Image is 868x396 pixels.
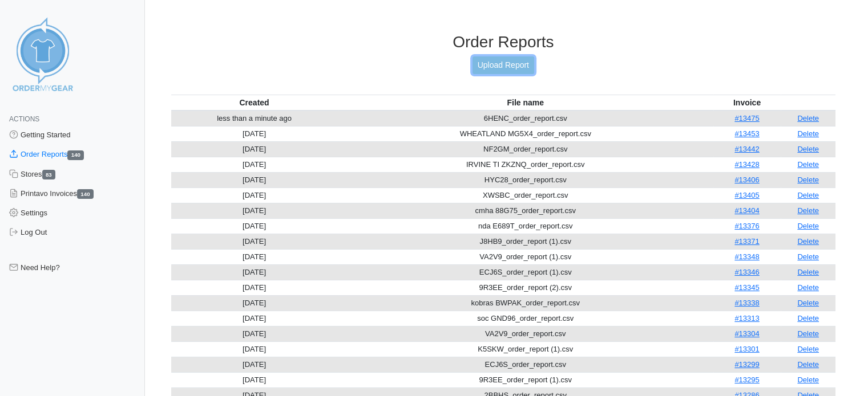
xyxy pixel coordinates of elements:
td: J8HB9_order_report (1).csv [338,234,713,249]
td: nda E689T_order_report.csv [338,218,713,234]
a: #13348 [734,252,759,261]
td: WHEATLAND MG5X4_order_report.csv [338,126,713,141]
td: kobras BWPAK_order_report.csv [338,295,713,311]
a: #13475 [734,114,759,123]
a: Delete [797,114,819,123]
span: 140 [77,189,94,199]
td: [DATE] [171,341,338,357]
td: [DATE] [171,264,338,280]
span: Actions [9,115,39,123]
td: VA2V9_order_report (1).csv [338,249,713,264]
td: NF2GM_order_report.csv [338,141,713,157]
a: Delete [797,345,819,353]
td: [DATE] [171,372,338,387]
a: Delete [797,129,819,138]
a: Delete [797,237,819,246]
a: Delete [797,329,819,338]
a: #13406 [734,175,759,184]
td: K5SKW_order_report (1).csv [338,341,713,357]
span: 140 [67,150,84,160]
a: Delete [797,252,819,261]
td: ECJ6S_order_report.csv [338,357,713,372]
td: XWSBC_order_report.csv [338,187,713,203]
td: HYC28_order_report.csv [338,172,713,187]
a: Delete [797,268,819,276]
a: #13301 [734,345,759,353]
h3: Order Reports [171,32,836,52]
td: less than a minute ago [171,111,338,126]
a: Delete [797,283,819,292]
td: 6HENC_order_report.csv [338,111,713,126]
td: [DATE] [171,187,338,203]
td: [DATE] [171,141,338,157]
a: Delete [797,206,819,215]
th: Created [171,95,338,111]
a: #13376 [734,222,759,230]
td: ECJ6S_order_report (1).csv [338,264,713,280]
td: [DATE] [171,280,338,295]
td: [DATE] [171,357,338,372]
a: Delete [797,360,819,369]
a: #13304 [734,329,759,338]
td: soc GND96_order_report.csv [338,311,713,326]
td: [DATE] [171,172,338,187]
a: #13299 [734,360,759,369]
a: #13428 [734,160,759,169]
td: [DATE] [171,295,338,311]
td: [DATE] [171,326,338,341]
a: Delete [797,175,819,184]
a: Delete [797,299,819,307]
a: #13338 [734,299,759,307]
span: 83 [42,170,56,179]
a: #13346 [734,268,759,276]
td: [DATE] [171,249,338,264]
td: [DATE] [171,126,338,141]
a: Delete [797,222,819,230]
a: #13313 [734,314,759,322]
td: [DATE] [171,157,338,172]
a: Delete [797,191,819,199]
a: Delete [797,160,819,169]
a: #13295 [734,375,759,384]
td: IRVINE TI ZKZNQ_order_report.csv [338,157,713,172]
a: Delete [797,314,819,322]
a: #13371 [734,237,759,246]
a: #13345 [734,283,759,292]
td: cmha 88G75_order_report.csv [338,203,713,218]
a: #13442 [734,145,759,153]
th: File name [338,95,713,111]
th: Invoice [713,95,781,111]
td: [DATE] [171,218,338,234]
td: [DATE] [171,234,338,249]
td: VA2V9_order_report.csv [338,326,713,341]
a: #13453 [734,129,759,138]
td: 9R3EE_order_report (2).csv [338,280,713,295]
a: #13405 [734,191,759,199]
a: Delete [797,145,819,153]
td: [DATE] [171,311,338,326]
td: 9R3EE_order_report (1).csv [338,372,713,387]
a: Upload Report [473,56,534,74]
a: #13404 [734,206,759,215]
a: Delete [797,375,819,384]
td: [DATE] [171,203,338,218]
